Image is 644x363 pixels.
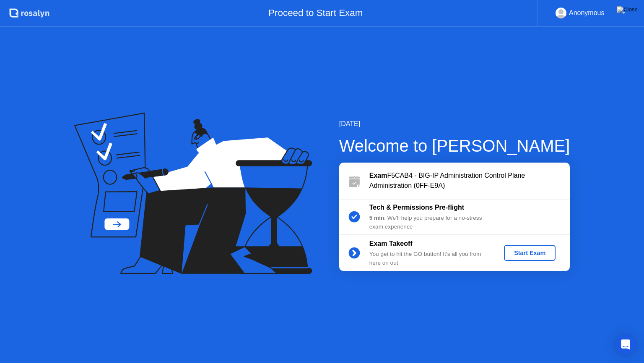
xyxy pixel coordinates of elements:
div: F5CAB4 - BIG-IP Administration Control Plane Administration (0FF-E9A) [369,171,570,191]
b: 5 min [369,215,384,221]
div: Start Exam [507,250,552,256]
b: Exam Takeoff [369,240,413,247]
b: Tech & Permissions Pre-flight [369,204,464,211]
div: : We’ll help you prepare for a no-stress exam experience [369,214,490,231]
button: Start Exam [504,245,556,261]
div: Anonymous [569,8,605,18]
div: Welcome to [PERSON_NAME] [339,133,570,158]
div: [DATE] [339,119,570,129]
div: You get to hit the GO button! It’s all you from here on out [369,250,490,267]
div: Open Intercom Messenger [615,334,636,355]
img: Close [617,6,638,13]
b: Exam [369,172,387,179]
